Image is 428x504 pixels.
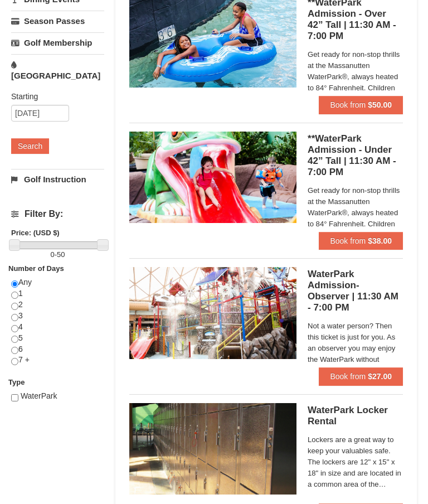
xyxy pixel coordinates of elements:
[11,229,60,238] strong: Price: (USD $)
[11,278,104,377] div: Any 1 2 3 4 5 6 7 +
[330,372,366,381] span: Book from
[319,96,403,114] button: Book from $50.00
[129,404,296,495] img: 6619917-1005-d92ad057.png
[11,250,104,261] label: -
[308,50,403,105] span: Get ready for non-stop thrills at the Massanutten WaterPark®, always heated to 84° Fahrenheit. Ch...
[50,251,54,259] span: 0
[11,33,104,54] a: Golf Membership
[319,368,403,386] button: Book from $27.00
[11,11,104,32] a: Season Passes
[308,405,403,428] h5: WaterPark Locker Rental
[308,134,403,178] h5: **WaterPark Admission - Under 42” Tall | 11:30 AM - 7:00 PM
[330,101,366,110] span: Book from
[11,210,104,220] h4: Filter By:
[8,379,25,387] strong: Type
[57,251,65,259] span: 50
[11,55,104,86] a: [GEOGRAPHIC_DATA]
[11,169,104,190] a: Golf Instruction
[330,237,366,246] span: Book from
[21,392,57,401] span: WaterPark
[11,91,96,103] label: Starting
[308,321,403,377] span: Not a water person? Then this ticket is just for you. As an observer you may enjoy the WaterPark ...
[368,237,392,246] strong: $38.00
[368,101,392,110] strong: $50.00
[308,269,403,314] h5: WaterPark Admission- Observer | 11:30 AM - 7:00 PM
[129,132,296,224] img: 6619917-732-e1c471e4.jpg
[368,372,392,381] strong: $27.00
[11,139,49,154] button: Search
[308,186,403,241] span: Get ready for non-stop thrills at the Massanutten WaterPark®, always heated to 84° Fahrenheit. Ch...
[129,268,296,359] img: 6619917-1522-bd7b88d9.jpg
[319,232,403,250] button: Book from $38.00
[308,435,403,491] span: Lockers are a great way to keep your valuables safe. The lockers are 12" x 15" x 18" in size and ...
[8,265,64,273] strong: Number of Days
